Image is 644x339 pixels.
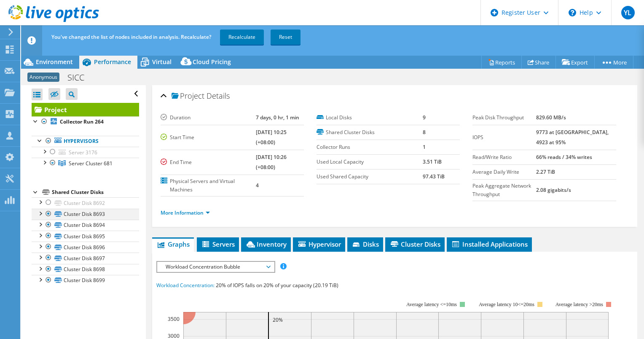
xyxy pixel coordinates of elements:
b: 829.60 MB/s [536,114,566,121]
b: 9 [423,114,426,121]
a: Cluster Disk 8694 [32,220,139,231]
label: Collector Runs [317,143,423,151]
b: 97.43 TiB [423,173,445,180]
span: Inventory [245,240,287,248]
a: Collector Run 264 [32,116,139,127]
b: 7 days, 0 hr, 1 min [256,114,299,121]
label: Duration [161,113,256,122]
b: 2.27 TiB [536,168,555,175]
label: IOPS [472,133,536,142]
b: [DATE] 10:26 (+08:00) [256,153,287,171]
label: Shared Cluster Disks [317,128,423,137]
b: [DATE] 10:25 (+08:00) [256,129,287,146]
a: Recalculate [220,30,264,45]
b: 9773 at [GEOGRAPHIC_DATA], 4923 at 95% [536,129,609,146]
label: Local Disks [317,113,423,122]
span: Servers [201,240,235,248]
span: Installed Applications [451,240,528,248]
a: Hypervisors [32,136,139,147]
b: 1 [423,143,426,151]
a: Cluster Disk 8693 [32,209,139,220]
b: 8 [423,129,426,136]
a: Cluster Disk 8695 [32,231,139,242]
label: Peak Disk Throughput [472,113,536,122]
span: Disks [352,240,379,248]
span: Workload Concentration Bubble [161,262,270,272]
span: Cluster Disks [389,240,440,248]
span: 20% of IOPS falls on 20% of your capacity (20.19 TiB) [216,282,338,289]
label: Physical Servers and Virtual Machines [161,177,256,194]
label: Read/Write Ratio [472,153,536,161]
label: Average Daily Write [472,168,536,176]
h1: SICC [64,73,97,82]
text: 20% [273,316,283,323]
span: Details [207,91,230,101]
a: More [594,56,633,69]
text: Average latency >20ms [555,301,603,307]
a: Cluster Disk 8692 [32,197,139,208]
a: Project [32,103,139,116]
label: Used Shared Capacity [317,172,423,181]
label: Start Time [161,133,256,142]
span: Server 3176 [69,149,97,156]
tspan: Average latency 10<=20ms [479,301,534,307]
text: 3500 [168,315,180,323]
span: Performance [94,58,131,66]
a: More Information [161,209,210,216]
a: Share [521,56,556,69]
b: 3.51 TiB [423,158,442,165]
span: Hypervisor [297,240,341,248]
a: Reports [481,56,522,69]
span: You've changed the list of nodes included in analysis. Recalculate? [51,33,211,40]
a: Cluster Disk 8697 [32,253,139,264]
label: End Time [161,158,256,167]
span: Anonymous [27,73,59,82]
a: Cluster Disk 8698 [32,264,139,275]
b: 2.08 gigabits/s [536,186,571,194]
span: Graphs [156,240,190,248]
div: Shared Cluster Disks [52,187,139,197]
span: Virtual [152,58,172,66]
a: Reset [271,30,301,45]
span: Server Cluster 681 [69,160,113,167]
a: Export [555,56,595,69]
span: Cloud Pricing [193,58,231,66]
label: Peak Aggregate Network Throughput [472,182,536,199]
a: Cluster Disk 8699 [32,275,139,286]
a: Server Cluster 681 [32,158,139,169]
span: Project [172,92,204,100]
b: 66% reads / 34% writes [536,153,592,161]
tspan: Average latency <=10ms [406,301,457,307]
span: YL [621,6,635,19]
a: Server 3176 [32,147,139,158]
span: Environment [36,58,73,66]
b: Collector Run 264 [60,118,104,125]
a: Cluster Disk 8696 [32,242,139,253]
svg: \n [569,9,576,16]
label: Used Local Capacity [317,158,423,166]
span: Workload Concentration: [156,282,215,289]
b: 4 [256,182,259,189]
